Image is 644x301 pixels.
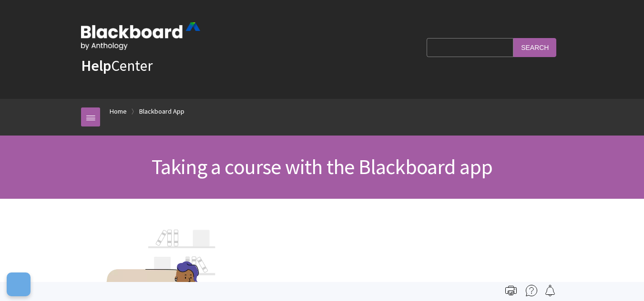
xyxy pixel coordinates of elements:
[110,106,127,117] a: Home
[81,56,153,75] a: HelpCenter
[152,154,493,180] span: Taking a course with the Blackboard app
[81,22,200,50] img: Blackboard by Anthology
[7,272,31,296] button: Open Preferences
[544,285,556,296] img: Follow this page
[139,106,184,117] a: Blackboard App
[81,56,111,75] strong: Help
[513,38,556,57] input: Search
[526,285,537,296] img: More help
[505,285,517,296] img: Print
